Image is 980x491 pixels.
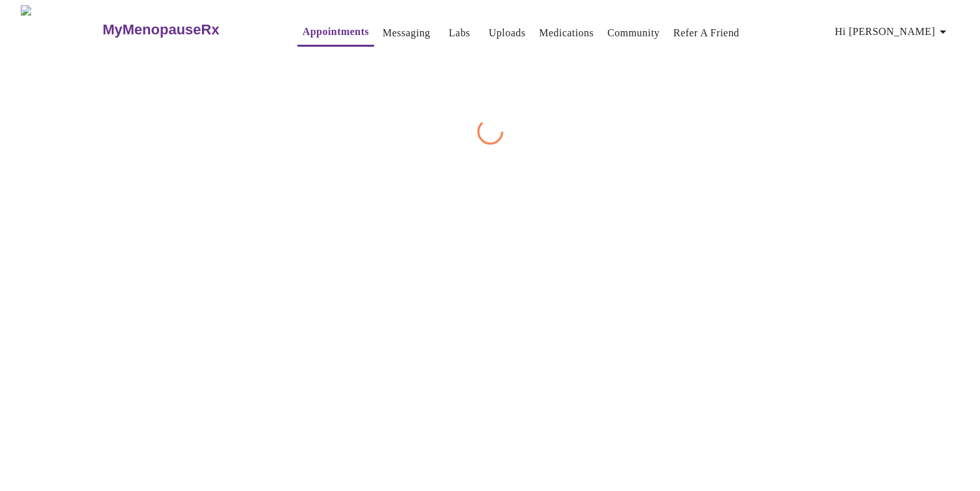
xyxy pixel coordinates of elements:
[101,7,271,53] a: MyMenopauseRx
[830,19,956,45] button: Hi [PERSON_NAME]
[21,5,101,54] img: MyMenopauseRx Logo
[449,24,470,42] a: Labs
[297,19,374,47] button: Appointments
[607,24,660,42] a: Community
[303,23,369,41] a: Appointments
[534,20,599,46] button: Medications
[439,20,481,46] button: Labs
[539,24,594,42] a: Medications
[484,20,531,46] button: Uploads
[602,20,665,46] button: Community
[489,24,526,42] a: Uploads
[377,20,435,46] button: Messaging
[383,24,430,42] a: Messaging
[668,20,745,46] button: Refer a Friend
[103,21,220,38] h3: MyMenopauseRx
[673,24,740,42] a: Refer a Friend
[835,23,951,41] span: Hi [PERSON_NAME]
